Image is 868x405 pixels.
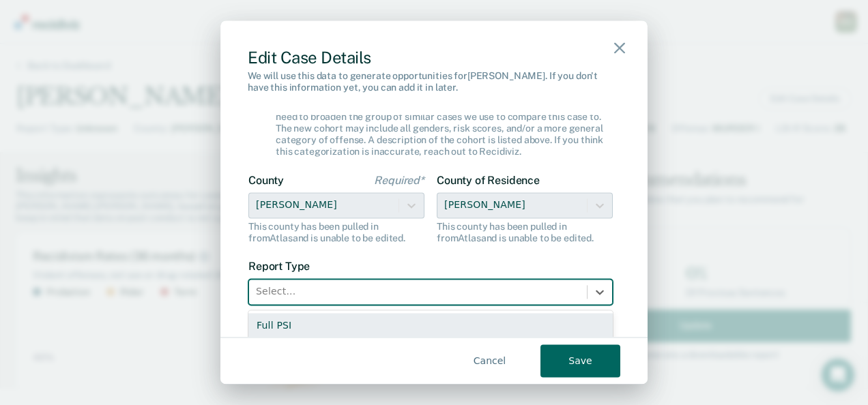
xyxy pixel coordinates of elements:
[248,48,620,67] div: Edit Case Details
[248,221,424,244] div: This county has been pulled in from Atlas and is unable to be edited.
[248,260,613,273] label: Report Type
[540,345,620,378] button: Save
[450,345,530,378] button: Cancel
[248,70,620,93] div: We will use this data to generate opportunities for [PERSON_NAME] . If you don't have this inform...
[276,100,613,157] div: In order to provide recidivism rates based on a sufficient sample size, we need to broaden the gr...
[248,313,613,338] div: Full PSI
[437,174,613,187] label: County of Residence
[248,174,424,187] label: County
[437,221,613,244] div: This county has been pulled in from Atlas and is unable to be edited.
[374,174,424,187] span: Required*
